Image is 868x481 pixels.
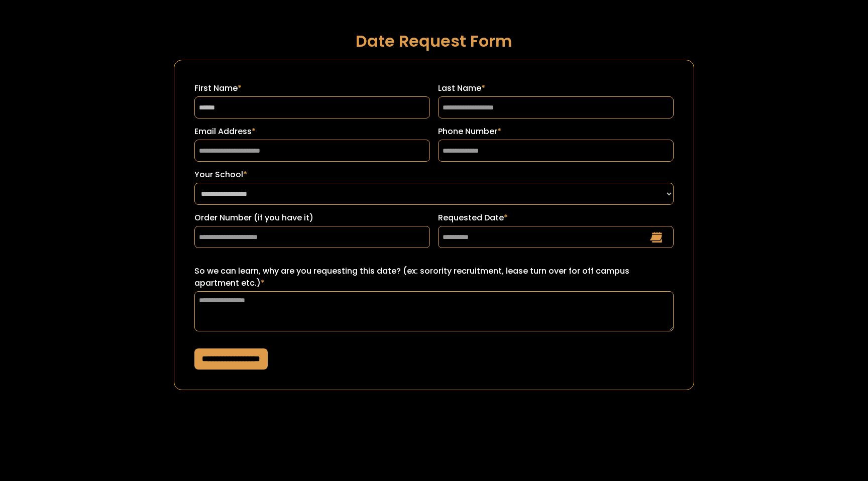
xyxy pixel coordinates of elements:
label: Email Address [194,126,430,138]
label: Your School [194,169,674,181]
label: Phone Number [438,126,674,138]
label: So we can learn, why are you requesting this date? (ex: sorority recruitment, lease turn over for... [194,265,674,289]
label: Requested Date [438,212,674,224]
label: First Name [194,82,430,94]
label: Last Name [438,82,674,94]
label: Order Number (if you have it) [194,212,430,224]
h1: Date Request Form [174,32,695,50]
form: Request a Date Form [174,60,695,390]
